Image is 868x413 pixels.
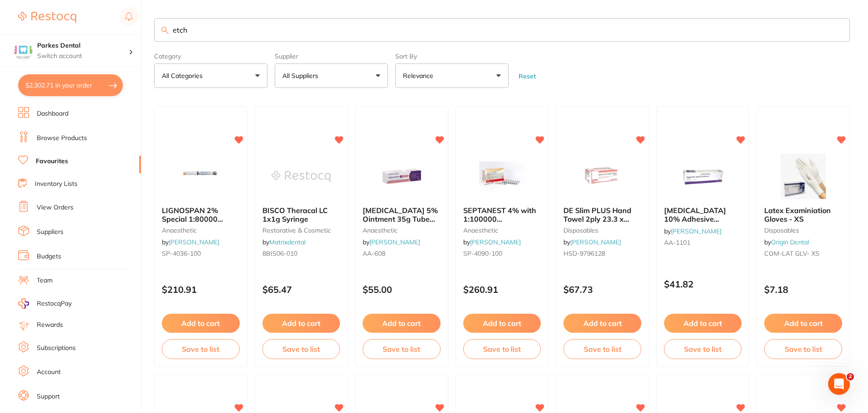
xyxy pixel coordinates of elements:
span: BISCO Theracal LC 1x1g Syringe [262,206,328,223]
button: Save to list [764,339,842,359]
img: DE Slim PLUS Hand Towel 2ply 23.3 x 31cm 2400 sheets [573,154,632,199]
span: RestocqPay [37,299,72,308]
img: BISCO Theracal LC 1x1g Syringe [272,154,330,199]
b: BISCO Theracal LC 1x1g Syringe [262,206,340,223]
button: $2,302.71 in your order [18,74,123,96]
img: SEPTANEST 4% with 1:100000 adrenalin 2.2ml 2xBox 50 GOLD [472,154,531,199]
a: Budgets [37,252,61,261]
button: Save to list [563,339,641,359]
img: Latex Examiniation Gloves - XS [774,154,833,199]
button: All Suppliers [275,63,388,88]
img: Restocq Logo [18,12,76,23]
a: [PERSON_NAME] [169,238,219,246]
button: Save to list [463,339,541,359]
a: Rewards [37,321,63,330]
a: Restocq Logo [18,7,76,28]
button: Add to cart [563,314,641,333]
button: Relevance [395,63,509,88]
iframe: Intercom live chat [828,373,850,395]
a: Team [37,276,53,285]
span: SEPTANEST 4% with 1:100000 [MEDICAL_DATA] 2.2ml 2xBox 50 GOLD [463,206,539,240]
b: XYLOCAINE 10% Adhesive Ointment 15g Tube Topical [664,206,742,223]
span: by [463,238,521,246]
a: [PERSON_NAME] [369,238,420,246]
span: [MEDICAL_DATA] 10% Adhesive Ointment 15g Tube Topical [664,206,731,240]
a: [PERSON_NAME] [671,227,722,235]
a: Subscriptions [37,344,76,353]
span: AA-608 [363,249,385,258]
label: Supplier [275,53,388,60]
b: XYLOCAINE 5% Ointment 35g Tube Topical Anaesthetic [363,206,441,223]
small: restorative & cosmetic [262,227,340,234]
span: [MEDICAL_DATA] 5% Ointment 35g Tube Topical Anaesthetic [363,206,438,232]
a: RestocqPay [18,298,72,309]
a: [PERSON_NAME] [570,238,621,246]
b: LIGNOSPAN 2% Special 1:80000 adrenalin 2.2ml 2xBox 50 Blue [162,206,240,223]
span: AA-1101 [664,238,690,247]
p: All Categories [162,71,206,80]
img: Parkes Dental [14,42,32,60]
span: DE Slim PLUS Hand Towel 2ply 23.3 x 31cm 2400 sheets [563,206,631,232]
img: XYLOCAINE 5% Ointment 35g Tube Topical Anaesthetic [372,154,431,199]
p: Switch account [37,52,129,61]
a: Favourites [36,157,68,166]
span: HSD-9796128 [563,249,605,258]
span: by [764,238,809,246]
a: Matrixdental [269,238,305,246]
button: All Categories [154,63,267,88]
p: $55.00 [363,284,441,295]
span: by [262,238,305,246]
a: Origin Dental [771,238,809,246]
span: by [162,238,219,246]
small: anaesthetic [463,227,541,234]
button: Add to cart [162,314,240,333]
b: Latex Examiniation Gloves - XS [764,206,842,223]
label: Sort By [395,53,509,60]
span: 2 [847,373,854,380]
button: Save to list [162,339,240,359]
img: RestocqPay [18,298,29,309]
button: Save to list [262,339,340,359]
button: Add to cart [463,314,541,333]
p: $260.91 [463,284,541,295]
button: Add to cart [764,314,842,333]
button: Save to list [363,339,441,359]
a: Support [37,392,60,401]
p: $65.47 [262,284,340,295]
a: [PERSON_NAME] [470,238,521,246]
b: SEPTANEST 4% with 1:100000 adrenalin 2.2ml 2xBox 50 GOLD [463,206,541,223]
p: $7.18 [764,284,842,295]
p: All Suppliers [282,71,322,80]
span: COM-LAT GLV- XS [764,249,820,258]
a: Dashboard [37,109,68,118]
b: DE Slim PLUS Hand Towel 2ply 23.3 x 31cm 2400 sheets [563,206,641,223]
img: XYLOCAINE 10% Adhesive Ointment 15g Tube Topical [674,154,732,199]
span: 8BIS06-010 [262,249,297,258]
span: by [363,238,420,246]
a: Suppliers [37,228,63,237]
span: by [664,227,722,235]
p: $210.91 [162,284,240,295]
span: SP-4090-100 [463,249,502,258]
a: Inventory Lists [35,180,78,189]
p: $41.82 [664,279,742,289]
input: Search Favourite Products [154,18,850,42]
button: Reset [516,72,538,80]
button: Save to list [664,339,742,359]
p: Relevance [403,71,437,80]
small: anaesthetic [162,227,240,234]
a: Browse Products [37,134,87,143]
button: Add to cart [664,314,742,333]
label: Category [154,53,267,60]
span: SP-4036-100 [162,249,201,258]
a: Account [37,368,61,377]
span: LIGNOSPAN 2% Special 1:80000 [MEDICAL_DATA] 2.2ml 2xBox 50 Blue [162,206,233,240]
span: by [563,238,621,246]
button: Add to cart [262,314,340,333]
img: LIGNOSPAN 2% Special 1:80000 adrenalin 2.2ml 2xBox 50 Blue [171,154,230,199]
a: View Orders [37,203,73,212]
button: Add to cart [363,314,441,333]
small: disposables [563,227,641,234]
small: disposables [764,227,842,234]
p: $67.73 [563,284,641,295]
